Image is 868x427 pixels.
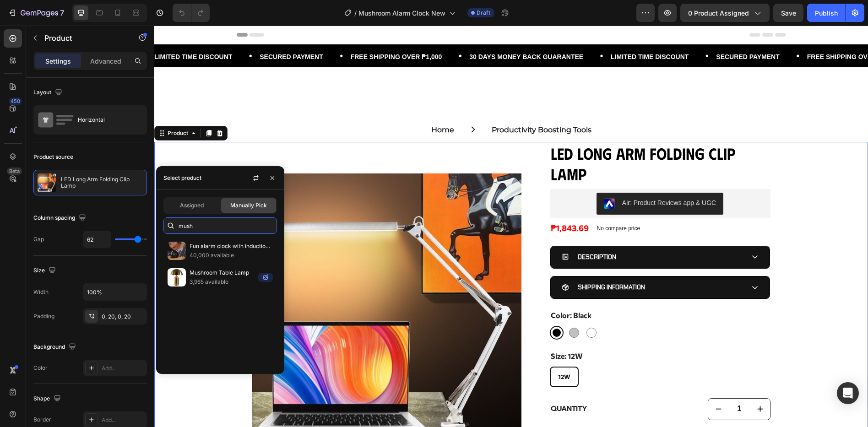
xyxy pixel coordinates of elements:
span: Manually Pick [230,201,267,210]
img: collections [168,242,186,260]
p: QUANTITY [396,378,503,388]
button: 0 product assigned [680,4,770,22]
span: Mushroom Alarm Clock New [358,8,445,18]
h1: LED Long Arm Folding Clip Lamp [396,116,616,160]
legend: Color: Black [396,284,438,296]
input: quantity [575,373,596,394]
div: ₱1,843.69 [396,196,435,209]
div: Beta [7,168,22,175]
div: Width [33,288,49,296]
div: Publish [815,8,838,18]
span: Assigned [180,201,204,210]
div: Select product [163,174,201,182]
input: Auto [83,231,111,248]
button: Air: Product Reviews app & UGC [442,167,569,189]
a: Home [266,94,311,115]
div: Background [33,341,78,353]
p: DESCRIPTION [423,226,462,237]
legend: Size: 12W [396,325,429,336]
button: Publish [807,4,846,22]
p: SHIPPING INFORMATION [423,256,491,267]
div: Horizontal [78,109,134,130]
div: Product [11,103,36,112]
span: Save [781,9,796,17]
div: Undo/Redo [173,4,210,22]
p: Settings [45,56,71,66]
button: decrement [554,373,575,394]
img: CJbfpYa_9oYDEAE=.jpeg [450,173,461,184]
button: 7 [4,4,68,22]
img: product feature img [38,173,56,192]
p: No compare price [443,200,486,205]
div: Add... [102,364,145,373]
div: 0, 20, 0, 20 [102,313,145,321]
div: Gap [33,235,44,243]
iframe: Design area [154,26,868,427]
button: increment [596,373,617,394]
div: 450 [9,97,22,105]
span: / [354,8,357,18]
p: 40,000 available [190,251,273,260]
input: Search in Settings & Advanced [163,217,277,234]
div: Size [33,265,58,277]
span: Productivity Boosting Tools [337,100,437,108]
div: Column spacing [33,212,88,224]
p: Product [44,32,122,43]
p: LED Long Arm Folding Clip Lamp [61,176,143,189]
p: Mushroom Table Lamp [190,268,255,277]
div: Layout [33,86,64,99]
div: Add... [102,416,145,424]
div: Border [33,416,51,424]
div: Product source [33,153,73,161]
span: Draft [477,9,490,17]
img: collections [168,268,186,286]
div: Air: Product Reviews app & UGC [468,173,562,182]
span: 12W [404,347,416,355]
p: Advanced [90,56,121,66]
input: Auto [83,284,146,300]
button: Save [773,4,803,22]
span: 0 product assigned [688,8,749,18]
div: Open Intercom Messenger [837,382,859,404]
p: Fun alarm clock with induction mushroom lamp [190,242,273,251]
div: Shape [33,393,63,405]
p: 3,965 available [190,277,255,286]
p: 7 [60,7,64,18]
div: Padding [33,312,54,320]
p: Home [277,98,300,111]
div: Color [33,364,48,372]
a: Productivity Boosting Tools [326,94,448,115]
